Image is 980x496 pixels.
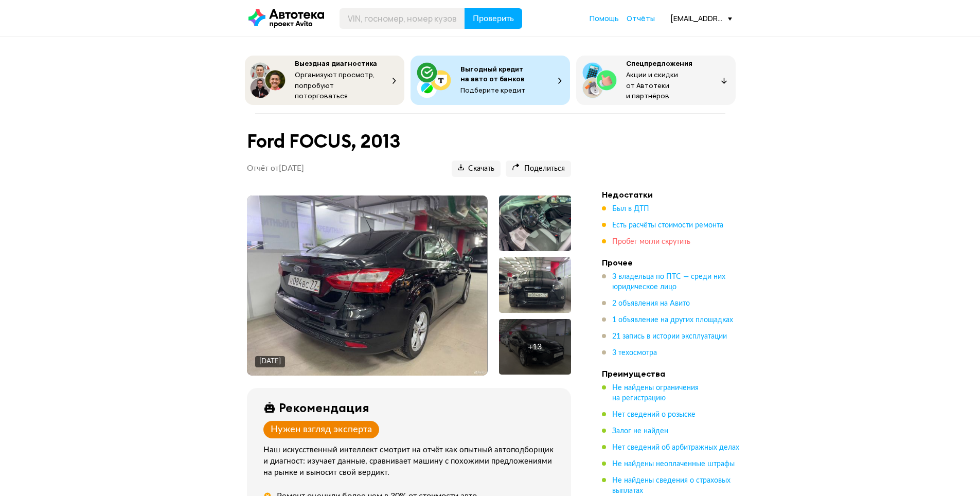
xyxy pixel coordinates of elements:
[602,368,746,379] h4: Преимущества
[612,300,690,307] span: 2 объявления на Авито
[602,189,746,200] h4: Недостатки
[247,164,304,174] p: Отчёт от [DATE]
[612,333,727,340] span: 21 запись в истории эксплуатации
[612,411,696,418] span: Нет сведений о розыске
[245,56,404,105] button: Выездная диагностикаОрганизуют просмотр, попробуют поторговаться
[576,56,736,105] button: СпецпредложенияАкции и скидки от Автотеки и партнёров
[626,59,692,68] span: Спецпредложения
[452,161,501,177] button: Скачать
[590,13,619,24] a: Помощь
[612,349,657,357] span: 3 техосмотра
[460,64,525,83] span: Выгодный кредит на авто от банков
[458,164,494,174] span: Скачать
[670,13,732,23] div: [EMAIL_ADDRESS][DOMAIN_NAME]
[295,59,377,68] span: Выездная диагностика
[612,477,730,494] span: Не найдены сведения о страховых выплатах
[612,222,723,229] span: Есть расчёты стоимости ремонта
[612,238,690,245] span: Пробег могли скрутить
[340,8,465,29] input: VIN, госномер, номер кузова
[612,428,668,435] span: Залог не найден
[279,400,369,415] div: Рекомендация
[612,444,739,451] span: Нет сведений об арбитражных делах
[506,161,571,177] button: Поделиться
[271,424,372,435] div: Нужен взгляд эксперта
[411,56,570,105] button: Выгодный кредит на авто от банковПодберите кредит
[473,14,514,23] span: Проверить
[247,196,487,376] img: Main car
[612,273,725,291] span: 3 владельца по ПТС — среди них юридическое лицо
[612,316,733,324] span: 1 объявление на других площадках
[612,384,699,402] span: Не найдены ограничения на регистрацию
[247,130,571,152] h1: Ford FOCUS, 2013
[602,257,746,268] h4: Прочее
[263,445,559,479] div: Наш искусственный интеллект смотрит на отчёт как опытный автоподборщик и диагност: изучает данные...
[612,205,649,212] span: Был в ДТП
[259,357,281,366] div: [DATE]
[512,164,565,174] span: Поделиться
[612,460,735,468] span: Не найдены неоплаченные штрафы
[626,70,678,100] span: Акции и скидки от Автотеки и партнёров
[528,342,542,352] div: + 13
[627,13,655,24] a: Отчёты
[465,8,522,29] button: Проверить
[460,85,525,95] span: Подберите кредит
[295,70,375,100] span: Организуют просмотр, попробуют поторговаться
